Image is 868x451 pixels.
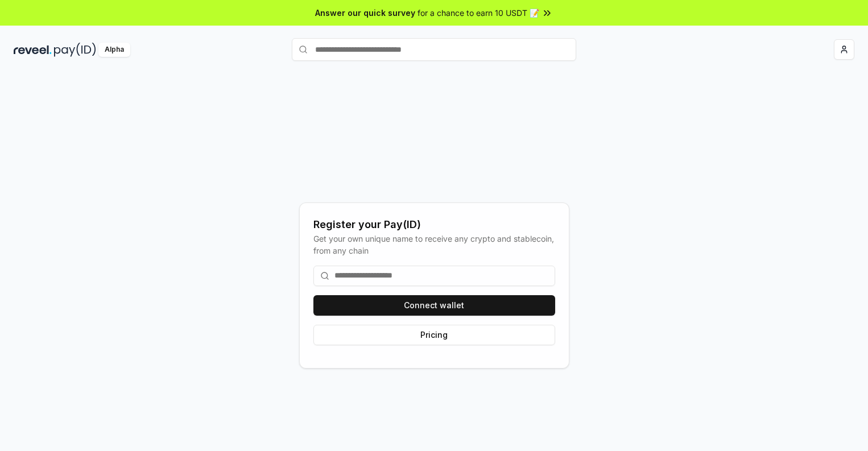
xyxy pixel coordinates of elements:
span: for a chance to earn 10 USDT 📝 [418,7,539,19]
div: Get your own unique name to receive any crypto and stablecoin, from any chain [313,233,555,256]
div: Register your Pay(ID) [313,217,555,233]
button: Connect wallet [313,295,555,316]
div: Alpha [98,43,130,57]
img: reveel_dark [14,43,52,57]
button: Pricing [313,325,555,345]
img: pay_id [54,43,96,57]
span: Answer our quick survey [315,7,415,19]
